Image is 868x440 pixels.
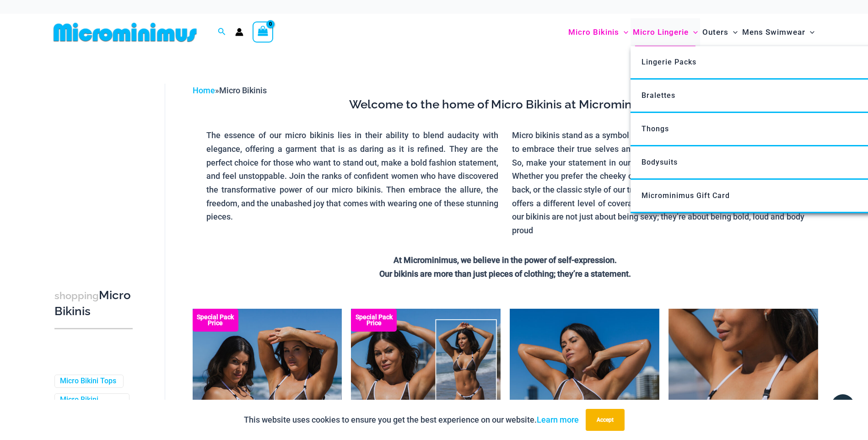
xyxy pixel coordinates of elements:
[742,21,805,44] span: Mens Swimwear
[379,269,631,279] strong: Our bikinis are more than just pieces of clothing; they’re a statement.
[199,97,811,113] h3: Welcome to the home of Micro Bikinis at Microminimus.
[689,21,698,44] span: Menu Toggle
[805,21,814,44] span: Menu Toggle
[512,129,804,237] p: Micro bikinis stand as a symbol of empowerment, tailored for women who dare to embrace their true...
[586,409,625,431] button: Accept
[235,28,243,36] a: Account icon link
[351,314,397,326] b: Special Pack Price
[633,21,689,44] span: Micro Lingerie
[394,255,617,265] strong: At Microminimus, we believe in the power of self-expression.
[218,27,226,38] a: Search icon link
[565,17,819,48] nav: Site Navigation
[702,21,728,44] span: Outers
[537,415,579,424] a: Learn more
[193,86,215,95] a: Home
[642,58,696,66] span: Lingerie Packs
[50,22,200,43] img: MM SHOP LOGO FLAT
[568,21,619,44] span: Micro Bikinis
[619,21,628,44] span: Menu Toggle
[54,288,133,319] h3: Micro Bikinis
[566,18,631,46] a: Micro BikinisMenu ToggleMenu Toggle
[642,91,675,100] span: Bralettes
[206,129,499,224] p: The essence of our micro bikinis lies in their ability to blend audacity with elegance, offering ...
[219,86,267,95] span: Micro Bikinis
[60,395,122,414] a: Micro Bikini Bottoms
[193,314,238,326] b: Special Pack Price
[54,76,137,259] iframe: TrustedSite Certified
[642,191,730,200] span: Microminimus Gift Card
[253,21,274,43] a: View Shopping Cart, empty
[60,376,116,386] a: Micro Bikini Tops
[631,18,700,46] a: Micro LingerieMenu ToggleMenu Toggle
[642,124,669,133] span: Thongs
[740,18,817,46] a: Mens SwimwearMenu ToggleMenu Toggle
[244,413,579,427] p: This website uses cookies to ensure you get the best experience on our website.
[728,21,738,44] span: Menu Toggle
[642,158,678,166] span: Bodysuits
[193,86,267,95] span: »
[700,18,740,46] a: OutersMenu ToggleMenu Toggle
[54,290,99,301] span: shopping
